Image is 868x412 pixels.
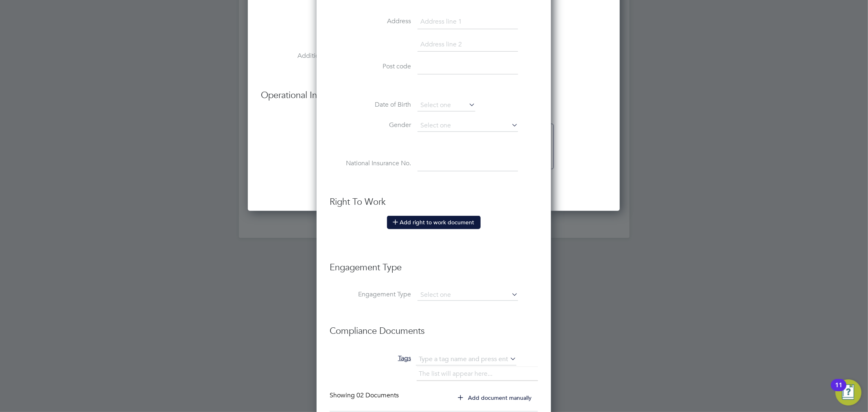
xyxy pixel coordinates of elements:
input: Address line 2 [418,37,518,52]
input: Select one [418,289,518,301]
div: Showing [330,391,400,400]
label: Address [330,17,411,26]
label: Additional H&S [261,52,342,60]
button: Add document manually [452,391,538,404]
li: The list will appear here... [419,368,496,379]
label: Gender [330,121,411,129]
label: Date of Birth [330,101,411,109]
h3: Right To Work [330,196,538,208]
h3: Operational Instructions & Comments [261,90,607,101]
h3: Engagement Type [330,254,538,274]
h3: Compliance Documents [330,317,538,337]
button: Open Resource Center, 11 new notifications [835,379,861,405]
label: Post code [330,62,411,71]
div: 11 [835,385,842,396]
button: Add right to work document [387,216,481,229]
label: National Insurance No. [330,159,411,168]
input: Type a tag name and press enter [416,353,516,366]
input: Select one [418,120,518,132]
input: Select one [418,99,475,112]
label: Tools [261,11,342,20]
label: Engagement Type [330,290,411,299]
input: Address line 1 [418,15,518,29]
span: Tags [398,354,411,362]
span: 02 Documents [356,391,399,399]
